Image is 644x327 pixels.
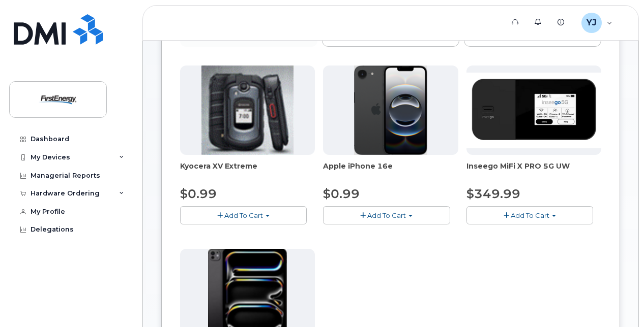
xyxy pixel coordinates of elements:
span: $0.99 [323,186,360,201]
iframe: Messenger Launcher [600,283,636,319]
div: Apple iPhone 16e [323,161,458,181]
span: Add To Cart [367,211,406,219]
div: Kyocera XV Extreme [180,161,315,181]
button: Add To Cart [466,206,593,224]
div: Youmans, Jonathan [574,13,620,33]
span: $0.99 [180,186,217,201]
img: Inseego.png [466,73,601,148]
span: Add To Cart [511,211,549,219]
span: $349.99 [466,186,520,201]
button: Add To Cart [323,206,450,224]
button: Add To Cart [180,206,307,224]
img: iphone16e.png [354,66,427,155]
img: xvextreme.gif [201,66,294,155]
span: YJ [587,17,597,29]
div: Inseego MiFi X PRO 5G UW [466,161,601,181]
span: Add To Cart [224,211,263,219]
